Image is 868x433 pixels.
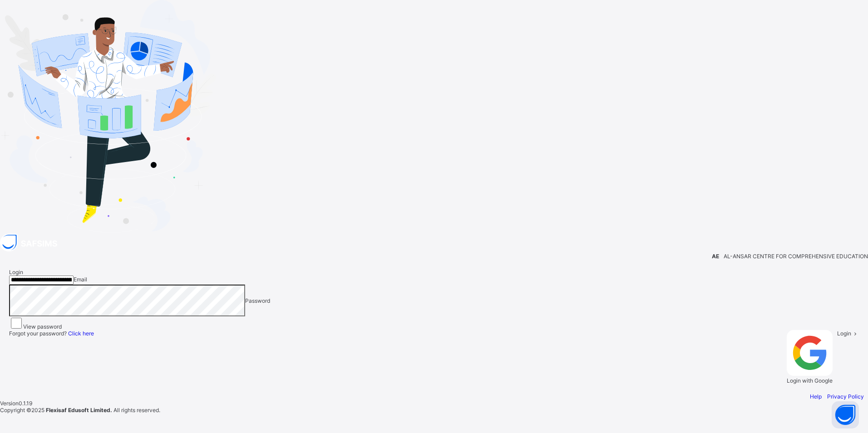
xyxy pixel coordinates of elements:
[9,330,94,337] span: Forgot your password?
[23,323,62,330] label: View password
[68,330,94,337] a: Click here
[832,401,859,428] button: Open asap
[74,276,87,283] span: Email
[827,393,864,400] a: Privacy Policy
[837,330,851,337] span: Login
[787,330,833,376] img: google.396cfc9801f0270233282035f929180a.svg
[724,253,868,260] span: AL-ANSAR CENTRE FOR COMPREHENSIVE EDUCATION
[810,393,822,400] a: Help
[9,269,23,276] span: Login
[46,407,112,413] strong: Flexisaf Edusoft Limited.
[245,297,270,304] span: Password
[787,377,833,384] span: Login with Google
[712,253,719,260] span: AE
